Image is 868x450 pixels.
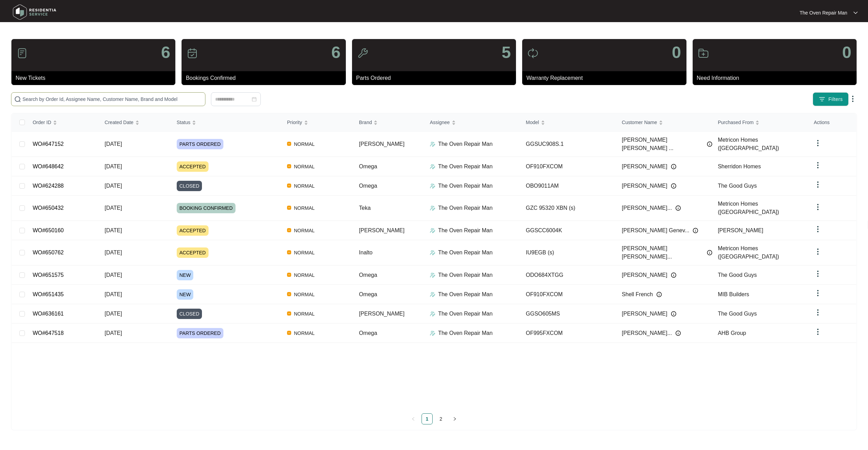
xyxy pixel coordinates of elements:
[287,119,302,126] span: Priority
[520,285,617,304] td: OF910FXCOM
[814,203,822,211] img: dropdown arrow
[718,163,761,169] span: Sherridon Homes
[186,74,345,82] p: Bookings Confirmed
[453,417,457,421] span: right
[675,205,681,211] img: Info icon
[177,309,202,319] span: CLOSED
[814,139,822,147] img: dropdown arrow
[712,113,809,132] th: Purchased From
[291,182,317,190] span: NORMAL
[622,244,703,261] span: [PERSON_NAME] [PERSON_NAME]...
[33,141,64,147] a: WO#647152
[527,48,538,59] img: icon
[438,249,492,257] p: The Oven Repair Man
[814,225,822,233] img: dropdown arrow
[177,203,236,213] span: BOOKING CONFIRMED
[520,265,617,285] td: ODO684XTGG
[281,113,353,132] th: Priority
[22,95,202,103] input: Search by Order Id, Assignee Name, Customer Name, Brand and Model
[430,311,435,317] img: Assigner Icon
[622,182,667,190] span: [PERSON_NAME]
[430,205,435,211] img: Assigner Icon
[33,330,64,336] a: WO#647518
[99,113,171,132] th: Created Date
[671,183,676,189] img: Info icon
[430,164,435,169] img: Assigner Icon
[287,142,291,146] img: Vercel Logo
[800,9,847,16] p: The Oven Repair Man
[359,227,405,233] span: [PERSON_NAME]
[449,413,460,424] button: right
[622,290,653,299] span: Shell French
[849,95,857,103] img: dropdown arrow
[520,240,617,265] td: IU9EGB (s)
[693,228,698,233] img: Info icon
[359,183,377,189] span: Omega
[105,311,122,317] span: [DATE]
[813,92,849,106] button: filter iconFilters
[177,161,209,172] span: ACCEPTED
[105,163,122,169] span: [DATE]
[353,113,424,132] th: Brand
[622,204,672,212] span: [PERSON_NAME]...
[105,272,122,278] span: [DATE]
[105,227,122,233] span: [DATE]
[718,245,779,260] span: Metricon Homes ([GEOGRAPHIC_DATA])
[105,119,133,126] span: Created Date
[359,272,377,278] span: Omega
[656,292,662,297] img: Info icon
[33,119,51,126] span: Order ID
[177,139,223,149] span: PARTS ORDERED
[718,201,779,215] span: Metricon Homes ([GEOGRAPHIC_DATA])
[814,161,822,169] img: dropdown arrow
[808,113,856,132] th: Actions
[438,204,492,212] p: The Oven Repair Man
[436,414,446,424] a: 2
[828,96,843,103] span: Filters
[520,324,617,343] td: OF995FXCOM
[814,328,822,336] img: dropdown arrow
[449,413,460,424] li: Next Page
[501,44,511,61] p: 5
[842,44,851,61] p: 0
[675,330,681,336] img: Info icon
[27,113,99,132] th: Order ID
[17,48,28,59] img: icon
[359,250,372,255] span: Inalto
[718,183,757,189] span: The Good Guys
[435,413,446,424] li: 2
[814,308,822,317] img: dropdown arrow
[287,331,291,335] img: Vercel Logo
[718,291,749,297] span: MIB Builders
[438,226,492,235] p: The Oven Repair Man
[161,44,170,61] p: 6
[177,225,209,236] span: ACCEPTED
[819,96,825,103] img: filter icon
[430,228,435,233] img: Assigner Icon
[105,291,122,297] span: [DATE]
[287,292,291,296] img: Vercel Logo
[707,250,712,255] img: Info icon
[718,119,754,126] span: Purchased From
[359,311,405,317] span: [PERSON_NAME]
[291,162,317,171] span: NORMAL
[438,182,492,190] p: The Oven Repair Man
[359,291,377,297] span: Omega
[622,226,689,235] span: [PERSON_NAME] Genev...
[718,330,746,336] span: AHB Group
[438,329,492,337] p: The Oven Repair Man
[291,249,317,257] span: NORMAL
[291,226,317,235] span: NORMAL
[853,11,858,15] img: dropdown arrow
[698,48,709,59] img: icon
[616,113,712,132] th: Customer Name
[520,132,617,157] td: GGSUC908S.1
[14,96,21,103] img: search-icon
[177,181,202,191] span: CLOSED
[622,271,667,279] span: [PERSON_NAME]
[359,330,377,336] span: Omega
[424,113,520,132] th: Assignee
[422,414,432,424] a: 1
[177,270,194,280] span: NEW
[287,164,291,168] img: Vercel Logo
